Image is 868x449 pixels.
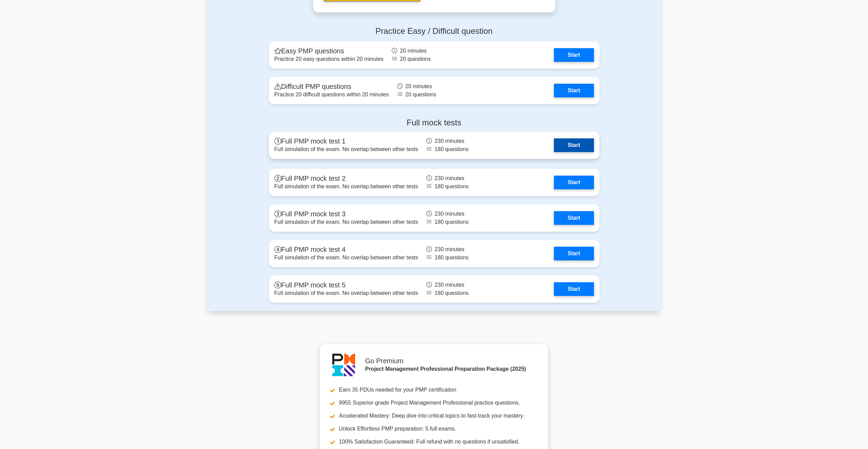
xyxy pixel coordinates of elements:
a: Start [554,247,594,260]
a: Start [554,211,594,225]
a: Start [554,138,594,152]
h4: Full mock tests [269,118,599,128]
a: Start [554,282,594,296]
a: Start [554,84,594,97]
a: Start [554,48,594,62]
a: Start [554,176,594,189]
h4: Practice Easy / Difficult question [269,26,599,36]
